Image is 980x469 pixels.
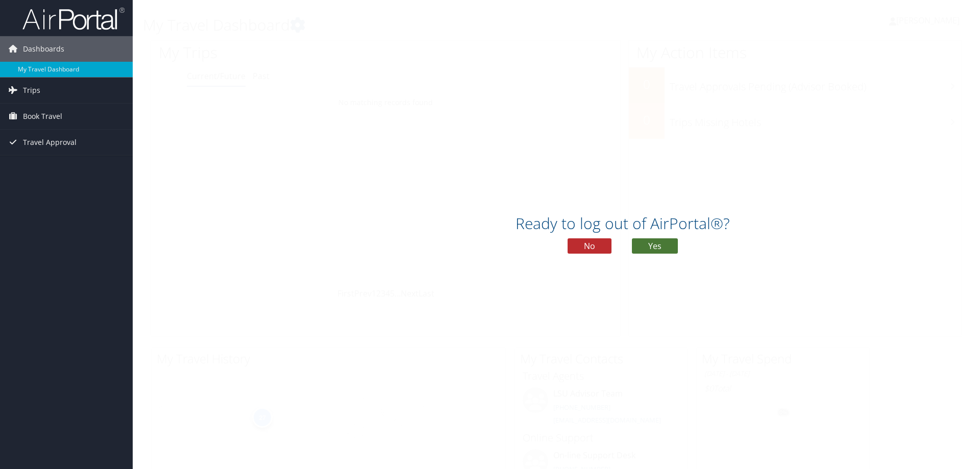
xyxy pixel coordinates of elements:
[23,104,62,129] span: Book Travel
[23,36,64,62] span: Dashboards
[23,130,77,155] span: Travel Approval
[23,78,40,103] span: Trips
[568,238,611,254] button: No
[22,7,125,31] img: airportal-logo.png
[632,238,678,254] button: Yes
